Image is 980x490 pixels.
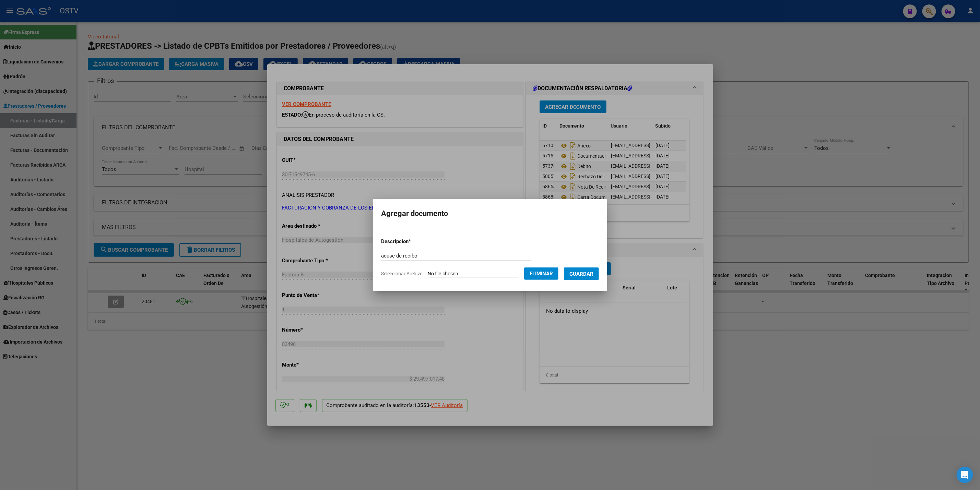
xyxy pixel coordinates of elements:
p: Descripcion [381,238,447,246]
button: Eliminar [524,267,558,280]
button: Guardar [564,267,599,280]
span: Seleccionar Archivo [381,271,423,276]
span: Guardar [569,271,593,277]
h2: Agregar documento [381,207,599,220]
div: Open Intercom Messenger [957,467,973,483]
span: Eliminar [530,271,553,277]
